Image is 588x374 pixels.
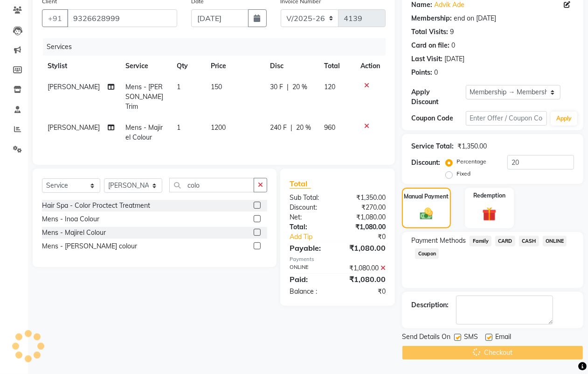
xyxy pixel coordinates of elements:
[42,228,106,238] div: Mens - Majirel Colour
[42,56,120,77] th: Stylist
[291,123,292,133] span: |
[411,41,450,50] div: Card on file:
[177,123,180,132] span: 1
[206,56,264,77] th: Price
[324,123,335,132] span: 960
[411,236,466,246] span: Payment Methods
[338,274,393,285] div: ₹1,080.00
[287,82,289,92] span: |
[283,222,338,232] div: Total:
[457,169,470,178] label: Fixed
[411,113,465,123] div: Coupon Code
[211,123,226,132] span: 1200
[470,236,491,247] span: Family
[551,112,577,126] button: Apply
[283,212,338,222] div: Net:
[283,242,338,254] div: Payable:
[171,56,205,77] th: Qty
[338,212,393,222] div: ₹1,080.00
[292,82,307,92] span: 20 %
[473,191,505,200] label: Redemption
[402,332,450,344] span: Send Details On
[283,274,338,285] div: Paid:
[338,193,393,203] div: ₹1,350.00
[290,255,386,263] div: Payments
[318,56,355,77] th: Total
[411,68,432,78] div: Points:
[338,242,393,254] div: ₹1,080.00
[411,14,452,23] div: Membership:
[338,222,393,232] div: ₹1,080.00
[264,56,318,77] th: Disc
[43,38,393,56] div: Services
[283,287,338,296] div: Balance :
[457,157,486,166] label: Percentage
[169,178,254,192] input: Search or Scan
[347,232,393,242] div: ₹0
[466,111,547,126] input: Enter Offer / Coupon Code
[495,332,511,344] span: Email
[454,14,496,23] div: end on [DATE]
[296,123,311,133] span: 20 %
[434,68,438,78] div: 0
[415,248,439,259] span: Coupon
[42,241,137,251] div: Mens - [PERSON_NAME] colour
[444,54,464,64] div: [DATE]
[290,179,311,189] span: Total
[464,332,478,344] span: SMS
[450,27,454,37] div: 9
[270,82,283,92] span: 30 F
[67,9,177,27] input: Search by Name/Mobile/Email/Code
[411,27,448,37] div: Total Visits:
[495,236,515,247] span: CARD
[283,263,338,273] div: ONLINE
[42,201,150,211] div: Hair Spa - Color Proctect Treatment
[177,83,180,91] span: 1
[125,83,163,111] span: Mens - [PERSON_NAME] Trim
[120,56,171,77] th: Service
[457,141,487,151] div: ₹1,350.00
[411,54,443,64] div: Last Visit:
[42,214,99,224] div: Mens - Inoa Colour
[324,83,335,91] span: 120
[42,9,68,27] button: +91
[283,203,338,212] div: Discount:
[355,56,386,77] th: Action
[543,236,567,247] span: ONLINE
[338,263,393,273] div: ₹1,080.00
[451,41,455,50] div: 0
[404,192,449,201] label: Manual Payment
[338,203,393,212] div: ₹270.00
[283,232,347,242] a: Add Tip
[283,193,338,203] div: Sub Total:
[125,123,163,141] span: Mens - Majirel Colour
[338,287,393,296] div: ₹0
[411,158,440,168] div: Discount:
[48,83,100,91] span: [PERSON_NAME]
[270,123,287,133] span: 240 F
[478,205,500,223] img: _gift.svg
[48,123,100,132] span: [PERSON_NAME]
[519,236,539,247] span: CASH
[411,141,454,151] div: Service Total:
[411,87,465,107] div: Apply Discount
[416,206,437,221] img: _cash.svg
[411,300,449,310] div: Description:
[211,83,222,91] span: 150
